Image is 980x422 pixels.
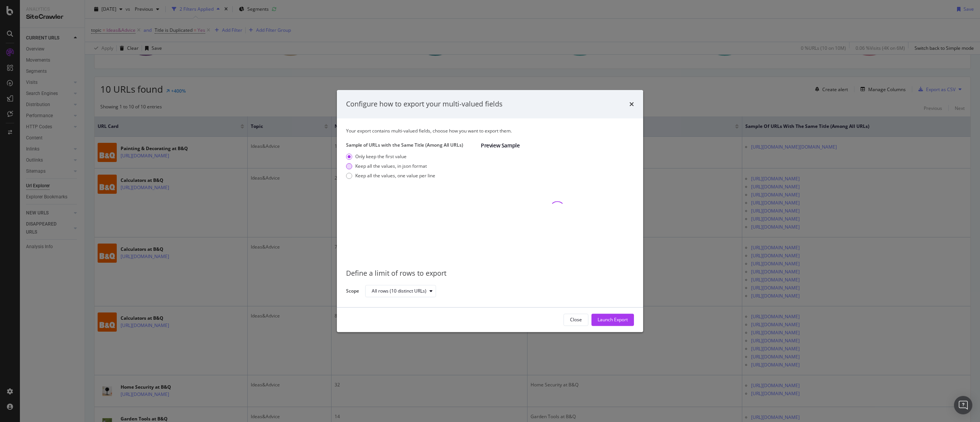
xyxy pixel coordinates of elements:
div: Keep all the values, in json format [346,163,435,169]
div: Keep all the values, in json format [355,163,427,169]
div: Define a limit of rows to export [346,268,634,278]
div: Only keep the first value [346,153,435,160]
div: Preview Sample [481,142,634,149]
div: Keep all the values, one value per line [355,172,435,179]
div: Only keep the first value [355,153,407,160]
label: Scope [346,288,359,296]
div: Launch Export [598,316,628,323]
button: Launch Export [591,314,634,326]
div: Your export contains multi-valued fields, choose how you want to export them. [346,128,634,134]
div: times [629,99,634,109]
label: Sample of URLs with the Same Title (Among All URLs) [346,142,475,148]
div: modal [337,90,643,332]
div: All rows (10 distinct URLs) [372,289,426,293]
div: Close [570,316,582,323]
button: Close [563,314,588,326]
div: Open Intercom Messenger [954,396,972,414]
button: All rows (10 distinct URLs) [365,285,436,297]
div: Configure how to export your multi-valued fields [346,99,503,109]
